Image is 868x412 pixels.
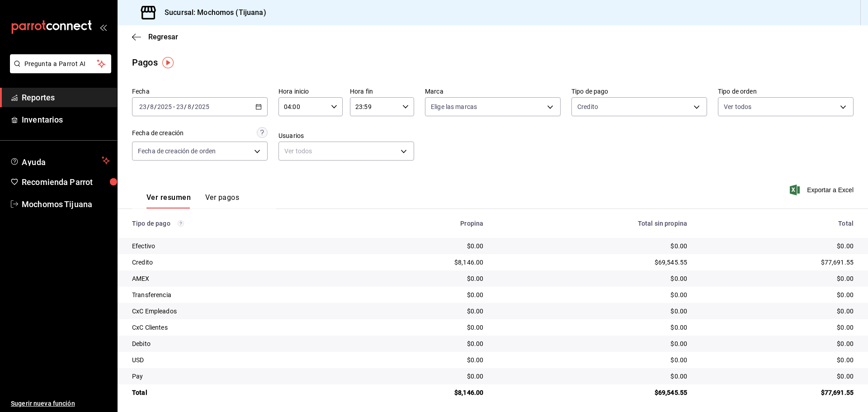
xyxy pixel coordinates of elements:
div: $0.00 [702,323,854,332]
span: Fecha de creación de orden [138,147,216,156]
div: Fecha de creación [132,128,184,138]
div: AMEX [132,274,345,283]
div: Total [132,388,345,397]
div: Efectivo [132,242,345,251]
div: CxC Empleados [132,307,345,316]
svg: Los pagos realizados con Pay y otras terminales son montos brutos. [178,220,184,227]
div: $8,146.00 [359,258,484,267]
span: Credito [577,102,598,111]
div: $77,691.55 [702,388,854,397]
img: Tooltip marker [162,57,174,68]
div: $0.00 [702,242,854,251]
div: Credito [132,258,345,267]
label: Usuarios [278,133,414,139]
div: $0.00 [498,372,687,381]
button: Ver resumen [146,193,191,208]
div: $0.00 [702,372,854,381]
button: Pregunta a Parrot AI [10,54,111,73]
span: Elige las marcas [431,102,477,111]
button: Exportar a Excel [792,185,854,195]
span: - [173,103,175,110]
div: $0.00 [359,323,484,332]
div: $0.00 [359,290,484,299]
div: $0.00 [359,372,484,381]
div: Pagos [132,56,158,69]
div: $0.00 [702,355,854,365]
div: $0.00 [498,274,687,283]
div: Debito [132,339,345,348]
div: $0.00 [498,323,687,332]
span: Pregunta a Parrot AI [24,59,97,69]
div: $77,691.55 [702,258,854,267]
div: $0.00 [359,339,484,348]
div: $0.00 [498,307,687,316]
label: Tipo de pago [571,88,707,95]
button: open_drawer_menu [99,24,107,31]
input: -- [187,103,192,110]
div: $0.00 [702,290,854,299]
label: Marca [425,88,561,95]
input: ---- [194,103,210,110]
div: $0.00 [702,339,854,348]
div: $0.00 [359,274,484,283]
div: $0.00 [702,307,854,316]
div: navigation tabs [146,193,239,208]
div: Ver todos [278,142,414,161]
div: Total sin propina [498,220,687,227]
span: / [184,103,187,110]
span: Regresar [148,33,178,41]
label: Hora fin [350,88,414,95]
label: Hora inicio [278,88,343,95]
div: Propina [359,220,484,227]
div: $0.00 [702,274,854,283]
input: -- [139,103,147,110]
span: / [147,103,150,110]
input: -- [150,103,154,110]
div: Transferencia [132,290,345,299]
input: ---- [157,103,172,110]
div: USD [132,355,345,365]
div: $0.00 [359,355,484,365]
span: Sugerir nueva función [11,399,110,408]
div: Pay [132,372,345,381]
div: $0.00 [498,242,687,251]
a: Pregunta a Parrot AI [6,66,111,75]
div: $0.00 [498,339,687,348]
div: $0.00 [359,242,484,251]
div: $8,146.00 [359,388,484,397]
div: $69,545.55 [498,388,687,397]
span: Ayuda [22,155,98,166]
div: $0.00 [359,307,484,316]
label: Fecha [132,88,268,95]
div: CxC Clientes [132,323,345,332]
span: Mochomos Tijuana [22,198,110,210]
span: Inventarios [22,114,110,126]
span: Ver todos [724,102,751,111]
span: Recomienda Parrot [22,176,110,188]
button: Regresar [132,33,178,41]
button: Ver pagos [205,193,239,208]
span: / [154,103,157,110]
input: -- [176,103,184,110]
span: / [192,103,194,110]
div: $69,545.55 [498,258,687,267]
div: $0.00 [498,290,687,299]
div: Tipo de pago [132,220,345,227]
h3: Sucursal: Mochomos (Tijuana) [157,7,266,18]
div: $0.00 [498,355,687,365]
div: Total [702,220,854,227]
span: Reportes [22,91,110,104]
label: Tipo de orden [718,88,854,95]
